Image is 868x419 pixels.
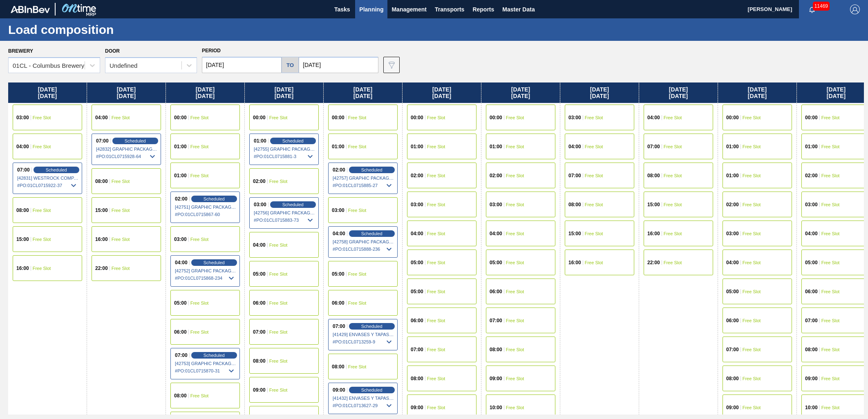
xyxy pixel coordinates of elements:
[174,393,187,398] span: 08:00
[174,115,187,120] span: 00:00
[490,347,502,352] span: 08:00
[805,115,818,120] span: 00:00
[112,237,130,242] span: Free Slot
[333,337,394,347] span: # PO : 01CL0713259-9
[269,359,288,363] span: Free Slot
[269,272,288,276] span: Free Slot
[743,318,761,323] span: Free Slot
[269,243,288,247] span: Free Slot
[33,237,51,242] span: Free Slot
[805,202,818,207] span: 03:00
[726,144,739,149] span: 01:00
[821,260,840,265] span: Free Slot
[105,48,120,54] label: Door
[585,144,603,149] span: Free Slot
[190,330,209,334] span: Free Slot
[333,244,394,254] span: # PO : 01CL0715888-236
[332,144,345,149] span: 01:00
[332,208,345,213] span: 03:00
[664,202,682,207] span: Free Slot
[348,144,367,149] span: Free Slot
[166,82,244,103] div: [DATE] [DATE]
[112,208,130,213] span: Free Slot
[253,243,266,247] span: 04:00
[411,115,423,120] span: 00:00
[348,364,367,369] span: Free Slot
[333,332,394,337] span: [41429] ENVASES Y TAPAS MODELO S A DE - 0008257397
[506,289,524,294] span: Free Slot
[664,144,682,149] span: Free Slot
[427,231,445,236] span: Free Slot
[403,82,481,103] div: [DATE] [DATE]
[805,144,818,149] span: 01:00
[190,144,209,149] span: Free Slot
[8,82,87,103] div: [DATE] [DATE]
[664,260,682,265] span: Free Slot
[46,167,67,172] span: Scheduled
[95,237,108,242] span: 16:00
[726,202,739,207] span: 02:00
[427,376,445,381] span: Free Slot
[190,173,209,178] span: Free Slot
[743,347,761,352] span: Free Slot
[33,266,51,271] span: Free Slot
[585,115,603,120] span: Free Slot
[348,272,367,276] span: Free Slot
[506,318,524,323] span: Free Slot
[506,115,524,120] span: Free Slot
[204,260,225,265] span: Scheduled
[427,202,445,207] span: Free Slot
[821,115,840,120] span: Free Slot
[253,301,266,305] span: 06:00
[427,144,445,149] span: Free Slot
[175,209,236,219] span: # PO : 01CL0715867-60
[33,115,51,120] span: Free Slot
[411,405,423,410] span: 09:00
[254,202,266,207] span: 03:00
[245,82,323,103] div: [DATE] [DATE]
[16,208,29,213] span: 08:00
[411,289,423,294] span: 05:00
[175,273,236,283] span: # PO : 01CL0715868-234
[96,152,157,161] span: # PO : 01CL0715928-64
[253,179,266,184] span: 02:00
[383,57,400,73] button: icon-filter-gray
[348,301,367,305] span: Free Slot
[805,405,818,410] span: 10:00
[490,115,502,120] span: 00:00
[743,144,761,149] span: Free Slot
[254,138,266,143] span: 01:00
[427,289,445,294] span: Free Slot
[821,231,840,236] span: Free Slot
[490,318,502,323] span: 07:00
[427,405,445,410] span: Free Slot
[269,115,288,120] span: Free Slot
[502,4,535,14] span: Master Data
[387,60,396,70] img: icon-filter-gray
[333,231,345,236] span: 04:00
[269,301,288,305] span: Free Slot
[585,260,603,265] span: Free Slot
[175,353,188,358] span: 07:00
[174,330,187,334] span: 06:00
[202,48,221,53] span: Period
[805,260,818,265] span: 05:00
[821,405,840,410] span: Free Slot
[805,376,818,381] span: 09:00
[333,396,394,401] span: [41432] ENVASES Y TAPAS MODELO S A DE - 0008257397
[174,237,187,242] span: 03:00
[175,260,188,265] span: 04:00
[96,138,109,143] span: 07:00
[490,405,502,410] span: 10:00
[821,173,840,178] span: Free Slot
[664,231,682,236] span: Free Slot
[11,6,50,13] img: TNhmsLtSVTkK8tSr43FrP2fwEKptu5GPRR3wAAAABJRU5ErkJggg==
[568,231,581,236] span: 15:00
[743,405,761,410] span: Free Slot
[411,202,423,207] span: 03:00
[568,202,581,207] span: 08:00
[8,25,153,34] h1: Load composition
[269,179,288,184] span: Free Slot
[743,289,761,294] span: Free Slot
[506,202,524,207] span: Free Slot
